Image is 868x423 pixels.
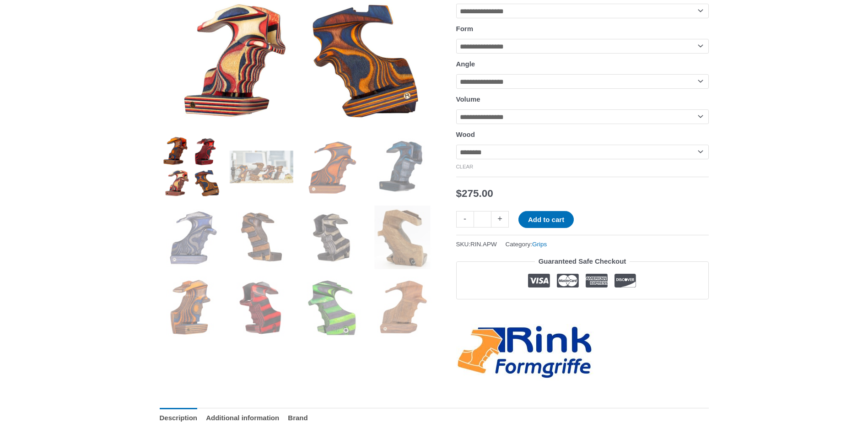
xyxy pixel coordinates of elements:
[518,211,574,228] button: Add to cart
[371,276,434,340] img: Rink Air Pistol Grip - Image 12
[474,211,491,227] input: Product quantity
[456,60,475,68] label: Angle
[506,239,547,250] span: Category:
[160,206,223,269] img: Rink Air Pistol Grip - Image 5
[456,95,480,103] label: Volume
[230,206,293,269] img: Rink Air Pistol Grip - Image 6
[230,135,293,199] img: Rink Air Pistol Grip - Image 2
[456,324,593,380] a: Rink-Formgriffe
[456,164,474,169] a: Clear options
[300,276,364,340] img: Rink Air Pistol Grip - Image 11
[456,188,462,199] span: $
[230,276,293,340] img: Rink Air Pistol Grip - Image 10
[300,135,364,199] img: Rink Air Pistol Grip - Image 3
[470,241,497,248] span: RIN.APW
[160,135,223,199] img: Rink Air Pistol Grip
[456,130,475,138] label: Wood
[300,206,364,269] img: Rink Air Pistol Grip - Image 7
[371,135,434,199] img: Rink Air Pistol Grip - Image 4
[456,239,497,250] span: SKU:
[456,188,493,199] bdi: 275.00
[456,211,474,227] a: -
[456,25,474,33] label: Form
[535,255,630,268] legend: Guaranteed Safe Checkout
[532,241,547,248] a: Grips
[371,206,434,269] img: Rink Air Pistol Grip - Image 8
[456,306,709,317] iframe: Customer reviews powered by Trustpilot
[160,276,223,340] img: Rink Air Pistol Grip - Image 9
[491,211,509,227] a: +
